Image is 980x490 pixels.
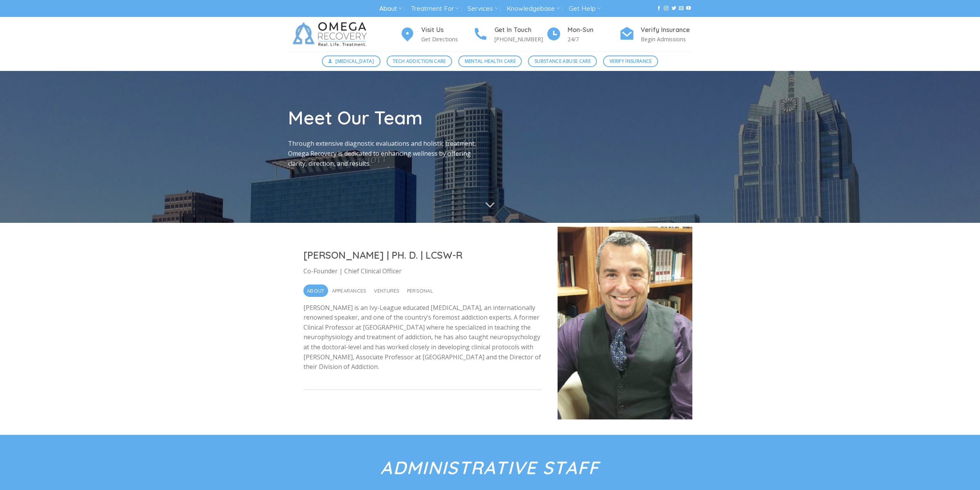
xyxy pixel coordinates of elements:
h4: Mon-Sun [568,25,619,35]
a: Follow on Facebook [657,6,661,11]
a: Follow on YouTube [686,6,691,11]
span: Appearances [332,285,367,297]
a: Tech Addiction Care [387,56,452,67]
a: [MEDICAL_DATA] [322,56,380,67]
a: Visit Us Get Directions [400,25,473,44]
p: Begin Admissions [641,35,692,44]
a: Services [467,2,498,16]
a: Mental Health Care [458,56,522,67]
p: [PERSON_NAME] is an Ivy-League educated [MEDICAL_DATA], an internationally renowned speaker, and ... [303,303,542,372]
a: Substance Abuse Care [528,56,597,67]
a: Verify Insurance [603,56,658,67]
h4: Verify Insurance [641,25,692,35]
span: Verify Insurance [610,57,652,65]
p: Through extensive diagnostic evaluations and holistic treatment, Omega Recovery is dedicated to e... [288,139,484,168]
h1: Meet Our Team [288,106,484,130]
h4: Visit Us [421,25,473,35]
span: Tech Addiction Care [393,57,446,65]
h2: [PERSON_NAME] | PH. D. | LCSW-R [303,249,542,261]
span: [MEDICAL_DATA] [335,57,374,65]
p: [PHONE_NUMBER] [494,35,546,44]
span: Ventures [374,285,400,297]
a: Send us an email [679,6,683,11]
p: Co-Founder | Chief Clinical Officer [303,266,542,276]
button: Scroll for more [476,195,505,215]
a: Verify Insurance Begin Admissions [619,25,692,44]
em: Administrative Staff [380,456,599,479]
p: Get Directions [421,35,473,44]
span: Substance Abuse Care [534,57,591,65]
a: Get In Touch [PHONE_NUMBER] [473,25,546,44]
a: Follow on Twitter [672,6,676,11]
a: About [379,2,402,16]
span: Mental Health Care [465,57,516,65]
a: Follow on Instagram [664,6,668,11]
img: Omega Recovery [288,17,375,52]
a: Knowledgebase [507,2,560,16]
span: About [307,285,324,297]
a: Get Help [569,2,601,16]
h4: Get In Touch [494,25,546,35]
a: Treatment For [411,2,459,16]
span: Personal [407,285,433,297]
p: 24/7 [568,35,619,44]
